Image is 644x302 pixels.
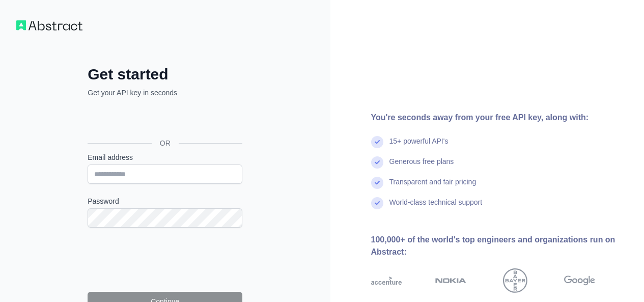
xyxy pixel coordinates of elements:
[88,88,242,98] p: Get your API key in seconds
[435,268,466,293] img: nokia
[88,65,242,84] h2: Get started
[564,268,595,293] img: google
[371,112,628,124] div: You're seconds away from your free API key, along with:
[371,268,402,293] img: accenture
[16,20,82,31] img: Workflow
[371,177,383,189] img: check mark
[371,156,383,169] img: check mark
[371,234,628,258] div: 100,000+ of the world's top engineers and organizations run on Abstract:
[88,240,242,280] iframe: reCAPTCHA
[82,109,245,131] iframe: Sign in with Google Button
[389,177,477,197] div: Transparent and fair pricing
[152,138,179,148] span: OR
[371,136,383,148] img: check mark
[88,196,242,206] label: Password
[88,152,242,162] label: Email address
[503,268,527,293] img: bayer
[389,136,449,156] div: 15+ powerful API's
[371,197,383,209] img: check mark
[389,156,454,177] div: Generous free plans
[389,197,483,217] div: World-class technical support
